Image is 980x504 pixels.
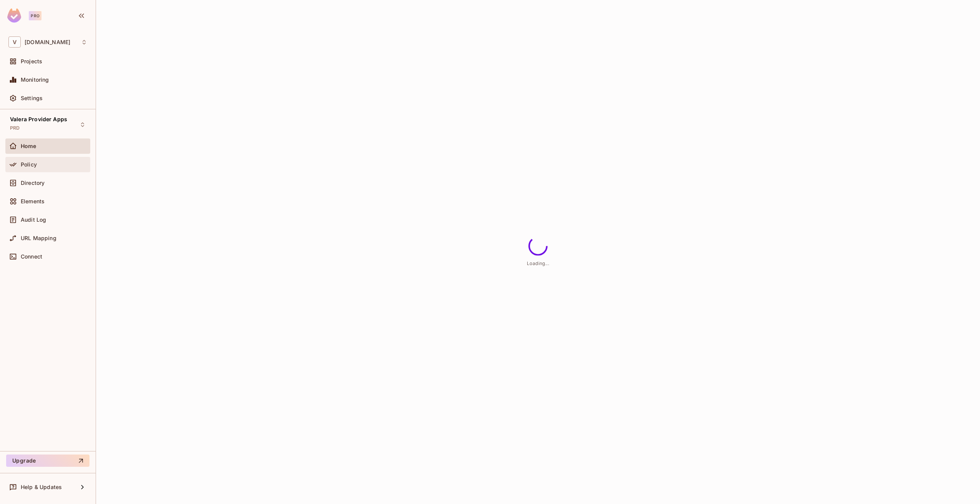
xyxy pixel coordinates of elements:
[21,180,45,186] span: Directory
[21,161,37,168] span: Policy
[21,484,62,490] span: Help & Updates
[10,125,20,131] span: PRD
[25,39,70,45] span: Workspace: valerahealth.com
[21,254,42,260] span: Connect
[21,77,49,83] span: Monitoring
[527,260,549,266] span: Loading...
[10,116,67,122] span: Valera Provider Apps
[29,11,41,20] div: Pro
[21,235,56,241] span: URL Mapping
[7,8,21,23] img: SReyMgAAAABJRU5ErkJggg==
[21,198,45,204] span: Elements
[6,455,89,467] button: Upgrade
[21,217,46,223] span: Audit Log
[21,143,36,149] span: Home
[21,95,43,101] span: Settings
[21,58,42,64] span: Projects
[8,36,21,48] span: V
